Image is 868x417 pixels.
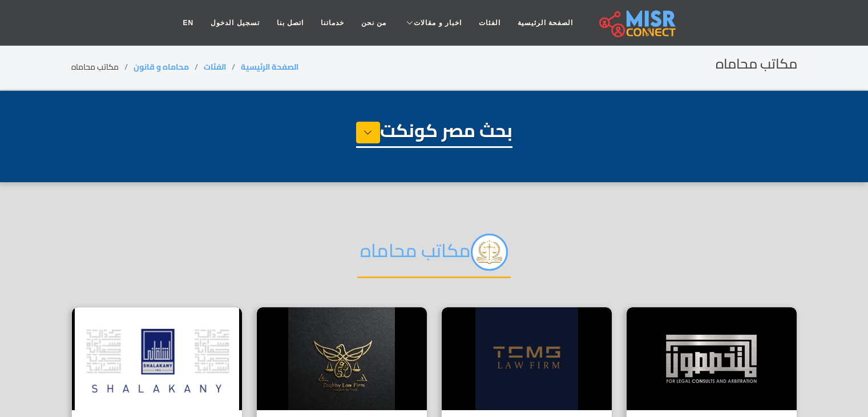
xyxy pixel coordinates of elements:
span: اخبار و مقالات [414,18,462,28]
a: الصفحة الرئيسية [509,12,582,34]
h2: مكاتب محاماه [357,234,511,278]
h1: بحث مصر كونكت [356,119,512,148]
a: خدماتنا [312,12,353,34]
a: الصفحة الرئيسية [241,59,298,74]
img: مؤسسة المتخصصون للاستشارات القانونية والتحكيم الدول [627,307,797,410]
img: main.misr_connect [599,9,676,37]
img: مكتب الشلقانى للمحاماة [72,307,242,410]
img: TCMG مكتب محاماة [442,307,612,410]
li: مكاتب محاماه [71,61,134,73]
a: الفئات [204,59,226,74]
img: vpmUFU2mD4VAru4sI2Ej.png [471,234,508,271]
h2: مكاتب محاماه [716,56,797,73]
a: محاماه و قانون [134,59,189,74]
a: اخبار و مقالات [395,12,470,34]
a: من نحن [353,12,395,34]
a: EN [175,12,203,34]
a: اتصل بنا [268,12,312,34]
a: تسجيل الدخول [202,12,268,34]
img: مكتب الزغبي للمحاماة [257,307,427,410]
a: الفئات [470,12,509,34]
